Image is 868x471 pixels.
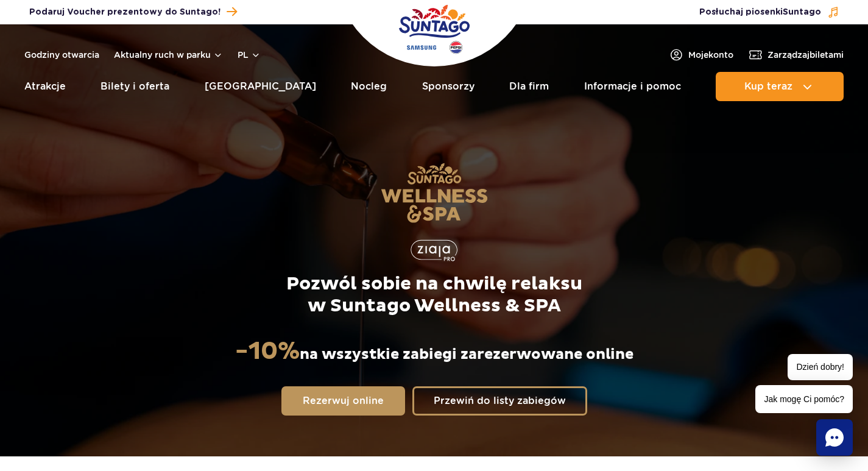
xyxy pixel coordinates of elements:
p: Pozwól sobie na chwilę relaksu w Suntago Wellness & SPA [235,273,633,317]
span: Jak mogę Ci pomóc? [755,385,853,413]
a: Informacje i pomoc [584,72,681,101]
img: Suntago Wellness & SPA [381,163,488,223]
span: Podaruj Voucher prezentowy do Suntago! [29,6,221,18]
a: Sponsorzy [422,72,475,101]
button: Kup teraz [716,72,844,101]
span: Moje konto [688,49,733,61]
span: Posłuchaj piosenki [699,6,821,18]
a: Rezerwuj online [281,386,405,416]
p: na wszystkie zabiegi zarezerwowane online [235,336,633,367]
a: Dla firm [509,72,549,101]
a: Godziny otwarcia [24,49,99,61]
a: [GEOGRAPHIC_DATA] [205,72,316,101]
span: Dzień dobry! [788,354,853,380]
a: Mojekonto [669,48,733,62]
span: Rezerwuj online [303,396,384,406]
a: Nocleg [351,72,387,101]
a: Podaruj Voucher prezentowy do Suntago! [29,4,237,20]
a: Atrakcje [24,72,66,101]
a: Bilety i oferta [101,72,169,101]
span: Przewiń do listy zabiegów [434,396,566,406]
button: Aktualny ruch w parku [114,50,223,60]
span: Suntago [783,8,821,16]
strong: -10% [235,336,300,367]
button: pl [238,49,261,61]
button: Posłuchaj piosenkiSuntago [699,6,839,18]
div: Chat [816,419,853,456]
span: Kup teraz [744,81,792,92]
a: Przewiń do listy zabiegów [412,386,587,416]
a: Zarządzajbiletami [748,48,844,62]
span: Zarządzaj biletami [767,49,844,61]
